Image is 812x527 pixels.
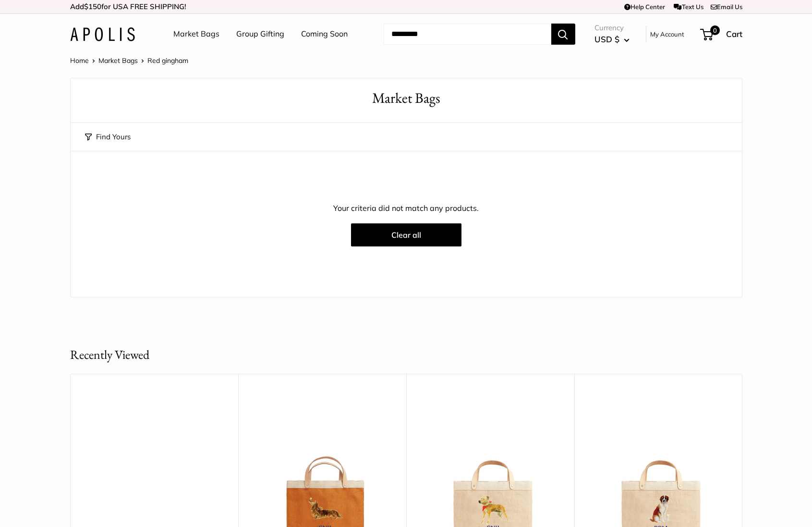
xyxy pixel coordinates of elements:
a: Market Bags [173,27,219,41]
span: $150 [84,2,101,11]
span: USD $ [594,34,619,44]
a: Group Gifting [236,27,284,41]
h2: Recently Viewed [70,345,149,364]
a: Email Us [711,3,742,11]
a: My Account [650,28,684,40]
button: USD $ [594,32,630,47]
span: Red gingham [147,56,188,65]
span: Currency [594,21,630,35]
a: Help Center [624,3,665,11]
a: Home [70,56,89,65]
h1: Market Bags [85,88,727,109]
span: Cart [726,29,742,39]
button: Find Yours [85,130,131,144]
p: Your criteria did not match any products. [71,201,742,216]
a: Text Us [674,3,703,11]
input: Search... [384,24,551,45]
button: Search [551,24,575,45]
nav: Breadcrumb [70,54,188,67]
button: Clear all [351,223,461,246]
a: 0 Cart [701,26,742,42]
img: Apolis [70,27,135,41]
a: Coming Soon [301,27,348,41]
a: Market Bags [98,56,138,65]
span: 0 [710,25,719,35]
